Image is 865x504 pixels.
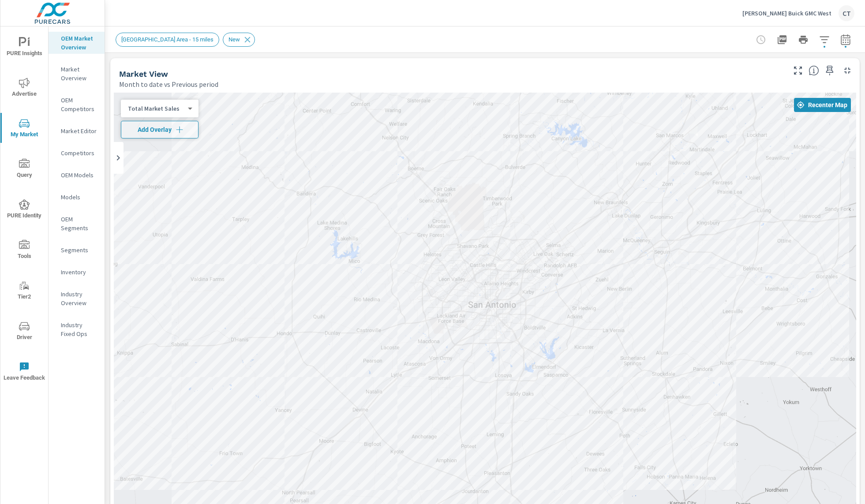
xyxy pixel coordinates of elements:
p: Inventory [61,268,97,276]
p: Segments [61,246,97,254]
span: New [223,36,245,43]
span: Add Overlay [125,125,195,134]
p: Month to date vs Previous period [119,79,218,90]
p: [PERSON_NAME] Buick GMC West [742,9,831,17]
div: Industry Fixed Ops [49,318,105,340]
div: Models [49,190,105,204]
p: Industry Overview [61,290,97,307]
p: Industry Fixed Ops [61,321,97,338]
div: CT [839,5,854,21]
p: OEM Segments [61,215,97,232]
button: Recenter Map [794,98,851,112]
div: Competitors [49,146,105,160]
p: Total Market Sales [128,105,184,112]
span: PURE Insights [3,37,45,59]
span: [GEOGRAPHIC_DATA] Area - 15 miles [116,36,219,43]
p: Models [61,193,97,202]
div: nav menu [0,26,48,392]
div: New [223,33,255,47]
p: OEM Competitors [61,96,97,113]
div: Industry Overview [49,287,105,310]
p: Competitors [61,149,97,157]
p: Market Overview [61,65,97,82]
div: Market Overview [49,63,105,85]
span: Driver [3,321,45,343]
div: Inventory [49,265,105,279]
button: Apply Filters [816,31,833,49]
div: OEM Competitors [49,93,105,116]
span: PURE Identity [3,199,45,221]
span: Tier2 [3,280,45,302]
p: OEM Market Overview [61,34,97,52]
button: Add Overlay [121,121,198,138]
div: OEM Models [49,168,105,182]
p: OEM Models [61,171,97,179]
span: Query [3,159,45,180]
span: Tools [3,240,45,261]
div: OEM Market Overview [49,32,105,54]
span: My Market [3,118,45,140]
div: Total Market Sales [121,105,191,113]
div: Segments [49,243,105,257]
h5: Market View [119,69,168,78]
span: Leave Feedback [3,362,45,383]
button: Select Date Range [837,31,854,49]
p: Market Editor [61,127,97,135]
span: Advertise [3,78,45,99]
span: Recenter Map [798,101,847,109]
div: OEM Segments [49,213,105,235]
div: Market Editor [49,124,105,138]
